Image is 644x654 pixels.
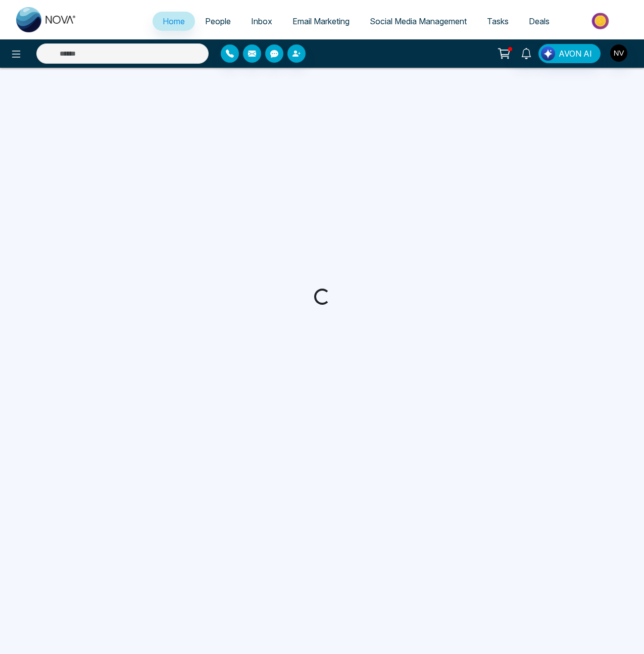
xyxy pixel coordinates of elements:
a: Tasks [477,12,519,31]
span: AVON AI [559,48,592,60]
img: Market-place.gif [565,10,638,32]
img: Nova CRM Logo [16,7,77,32]
a: Deals [519,12,560,31]
img: User Avatar [610,44,627,62]
button: AVON AI [538,44,601,63]
span: Email Marketing [292,16,350,26]
a: Social Media Management [360,12,477,31]
span: Tasks [487,16,509,26]
a: Home [153,12,195,31]
a: Email Marketing [282,12,360,31]
a: Inbox [241,12,282,31]
span: Inbox [251,16,272,26]
img: Lead Flow [541,46,555,61]
span: People [205,16,231,26]
span: Social Media Management [370,16,467,26]
span: Home [163,16,185,26]
a: People [195,12,241,31]
span: Deals [529,16,550,26]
